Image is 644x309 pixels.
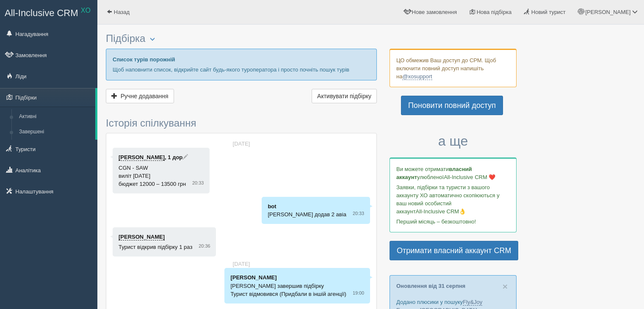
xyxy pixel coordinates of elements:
a: All-Inclusive CRM XO [0,0,97,24]
sup: XO [81,7,91,14]
span: [PERSON_NAME] [585,9,630,15]
span: All-Inclusive CRM👌 [416,208,466,215]
p: Ви можете отримати улюбленої [396,165,510,181]
button: Close [503,282,508,291]
a: Отримати власний аккаунт CRM [390,241,518,260]
span: 20:36 [199,243,210,250]
p: Перший місяць – безкоштовно! [396,218,510,226]
p: [PERSON_NAME] [230,273,364,281]
a: [PERSON_NAME] [119,154,165,161]
span: [PERSON_NAME] завершив підбірку Турист відмовився (Придбали в іншій агенції) [230,283,346,297]
span: Ручне додавання [121,93,169,99]
span: Нова підбірка [477,9,512,15]
div: [DATE] [113,260,370,268]
a: Активні [15,109,95,124]
a: [PERSON_NAME] [119,234,165,240]
span: All-Inclusive CRM ❤️ [444,174,495,180]
span: Турист відкрив підбірку 1 раз [119,244,192,250]
span: Назад [114,9,130,15]
a: @xosupport [402,73,432,80]
span: Активувати підбірку [317,93,371,99]
b: Список турів порожній [113,56,175,63]
h3: Підбірка [106,33,377,44]
span: Нове замовлення [412,9,457,15]
span: Новий турист [531,9,566,15]
span: [PERSON_NAME] додав 2 авіа [268,211,346,218]
b: власний аккаунт [396,166,472,180]
div: [DATE] [113,140,370,148]
button: Активувати підбірку [312,89,377,103]
span: All-Inclusive CRM [5,8,78,18]
span: 20:33 [353,210,364,217]
a: Поновити повний доступ [401,96,503,115]
span: CGN - SAW виліт [DATE] бюджет 12000 – 13500 грн [119,165,186,187]
p: Щоб наповнити список, відкрийте сайт будь-якого туроператора і просто почніть пошук турів [113,66,370,74]
h3: а ще [390,134,517,149]
div: ЦО обмежив Ваш доступ до СРМ. Щоб включити повний доступ напишіть на [390,49,517,87]
p: bot [268,202,364,210]
a: Завершені [15,124,95,140]
p: , 1 дор [119,153,204,161]
span: × [503,281,508,291]
span: Історія спілкування [106,117,196,129]
span: 20:33 [192,180,204,187]
a: Оновлення від 31 серпня [396,283,465,289]
button: Ручне додавання [106,89,174,103]
span: 19:00 [353,290,364,297]
p: Заявки, підбірки та туристи з вашого аккаунту ХО автоматично скопіюються у ваш новий особистий ак... [396,183,510,215]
